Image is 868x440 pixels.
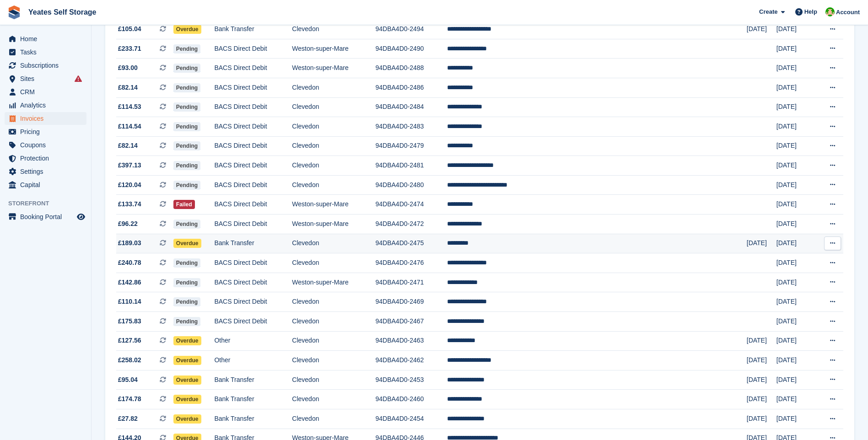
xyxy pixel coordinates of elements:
[776,39,815,59] td: [DATE]
[776,292,815,312] td: [DATE]
[292,59,375,78] td: Weston-super-Mare
[20,86,75,98] span: CRM
[5,99,86,112] a: menu
[747,234,776,253] td: [DATE]
[5,59,86,72] a: menu
[292,97,375,117] td: Clevedon
[173,141,200,150] span: Pending
[776,234,815,253] td: [DATE]
[214,331,292,351] td: Other
[75,211,86,222] a: Preview store
[776,331,815,351] td: [DATE]
[776,97,815,117] td: [DATE]
[118,122,141,131] span: £114.54
[776,351,815,370] td: [DATE]
[214,39,292,59] td: BACS Direct Debit
[292,253,375,273] td: Clevedon
[214,292,292,312] td: BACS Direct Debit
[20,139,75,151] span: Coupons
[292,136,375,156] td: Clevedon
[375,215,447,234] td: 94DBA4D0-2472
[214,156,292,176] td: BACS Direct Debit
[292,370,375,390] td: Clevedon
[776,273,815,292] td: [DATE]
[173,317,200,326] span: Pending
[292,175,375,195] td: Clevedon
[375,59,447,78] td: 94DBA4D0-2488
[173,356,201,365] span: Overdue
[375,117,447,137] td: 94DBA4D0-2483
[118,238,141,248] span: £189.03
[776,253,815,273] td: [DATE]
[375,273,447,292] td: 94DBA4D0-2471
[5,152,86,165] a: menu
[375,234,447,253] td: 94DBA4D0-2475
[776,409,815,429] td: [DATE]
[375,195,447,215] td: 94DBA4D0-2474
[20,72,75,85] span: Sites
[292,234,375,253] td: Clevedon
[776,312,815,332] td: [DATE]
[214,370,292,390] td: Bank Transfer
[375,39,447,59] td: 94DBA4D0-2490
[214,175,292,195] td: BACS Direct Debit
[292,390,375,409] td: Clevedon
[836,8,860,17] span: Account
[118,161,141,170] span: £397.13
[292,215,375,234] td: Weston-super-Mare
[747,370,776,390] td: [DATE]
[214,409,292,429] td: Bank Transfer
[214,117,292,137] td: BACS Direct Debit
[173,376,201,385] span: Overdue
[173,161,200,170] span: Pending
[214,312,292,332] td: BACS Direct Debit
[5,210,86,223] a: menu
[776,215,815,234] td: [DATE]
[118,180,141,190] span: £120.04
[214,234,292,253] td: Bank Transfer
[5,178,86,191] a: menu
[747,351,776,370] td: [DATE]
[214,215,292,234] td: BACS Direct Debit
[292,409,375,429] td: Clevedon
[375,136,447,156] td: 94DBA4D0-2479
[375,292,447,312] td: 94DBA4D0-2469
[747,390,776,409] td: [DATE]
[375,156,447,176] td: 94DBA4D0-2481
[776,390,815,409] td: [DATE]
[747,409,776,429] td: [DATE]
[292,20,375,39] td: Clevedon
[173,336,201,345] span: Overdue
[5,112,86,125] a: menu
[292,156,375,176] td: Clevedon
[5,165,86,178] a: menu
[214,97,292,117] td: BACS Direct Debit
[7,5,21,19] img: stora-icon-8386f47178a22dfd0bd8f6a31ec36ba5ce8667c1dd55bd0f319d3a0aa187defe.svg
[804,7,817,16] span: Help
[20,165,75,178] span: Settings
[20,32,75,45] span: Home
[173,44,200,54] span: Pending
[173,220,200,229] span: Pending
[118,63,138,73] span: £93.00
[118,355,141,365] span: £258.02
[25,5,100,20] a: Yeates Self Storage
[75,75,82,82] i: Smart entry sync failures have occurred
[214,390,292,409] td: Bank Transfer
[118,394,141,404] span: £174.78
[5,86,86,98] a: menu
[20,178,75,191] span: Capital
[20,210,75,223] span: Booking Portal
[292,292,375,312] td: Clevedon
[375,331,447,351] td: 94DBA4D0-2463
[20,152,75,165] span: Protection
[20,112,75,125] span: Invoices
[173,258,200,268] span: Pending
[747,331,776,351] td: [DATE]
[118,24,141,34] span: £105.04
[118,336,141,345] span: £127.56
[173,64,200,73] span: Pending
[375,370,447,390] td: 94DBA4D0-2453
[214,351,292,370] td: Other
[214,136,292,156] td: BACS Direct Debit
